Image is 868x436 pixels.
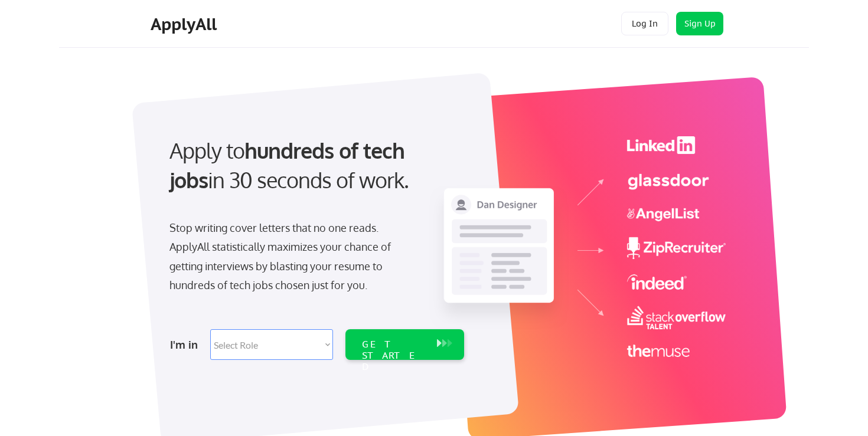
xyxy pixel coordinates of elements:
div: I'm in [170,335,203,354]
button: Log In [621,12,668,35]
strong: hundreds of tech jobs [169,137,410,193]
div: Stop writing cover letters that no one reads. ApplyAll statistically maximizes your chance of get... [169,218,412,295]
div: Apply to in 30 seconds of work. [169,136,459,195]
button: Sign Up [676,12,723,35]
div: ApplyAll [151,14,220,34]
div: GET STARTED [362,339,425,373]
